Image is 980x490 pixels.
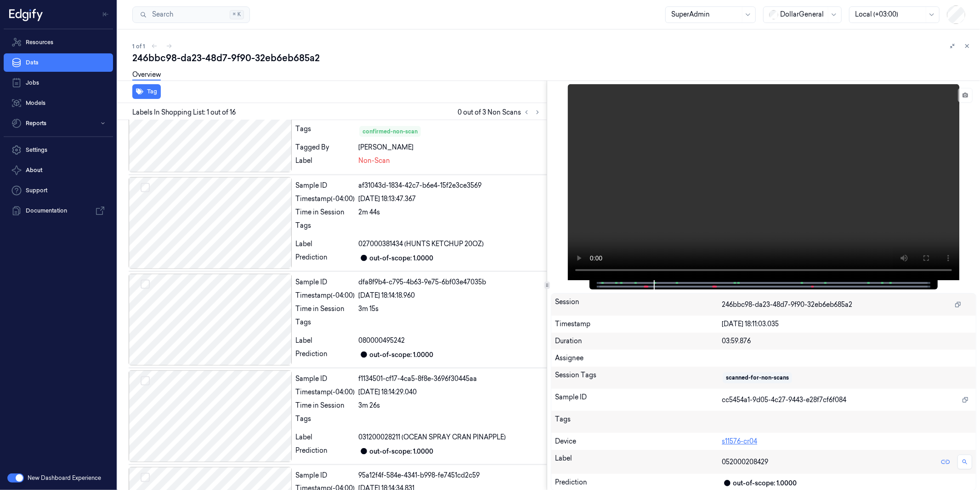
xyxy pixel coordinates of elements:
div: Tagged By [295,143,355,152]
div: [DATE] 18:14:18.960 [358,291,543,300]
div: out-of-scope: 1.0000 [369,447,433,456]
div: Sample ID [295,471,355,480]
span: 031200028211 (OCEAN SPRAY CRAN PINAPPLE) [358,432,506,442]
div: Sample ID [555,392,722,407]
span: Non-Scan [358,156,390,166]
div: Session Tags [555,370,722,385]
a: Documentation [4,202,113,220]
a: s11576-cr04 [722,437,757,445]
a: Support [4,181,113,200]
div: Timestamp (-04:00) [295,194,355,204]
button: Select row [141,376,150,386]
span: 027000381434 (HUNTS KETCHUP 20OZ) [358,239,484,249]
div: Duration [555,336,722,346]
button: Reports [4,114,113,133]
a: Models [4,94,113,112]
div: Label [295,336,355,346]
button: Select row [141,473,150,482]
button: Tag [132,84,161,99]
a: Resources [4,33,113,52]
div: dfa8f9b4-c795-4b63-9e75-6bf03e47035b [358,277,543,287]
div: [DATE] 18:14:29.040 [358,387,543,397]
a: Jobs [4,74,113,92]
div: Sample ID [295,277,355,287]
a: Overview [132,70,161,81]
div: Time in Session [295,208,355,217]
div: Timestamp [555,319,722,329]
div: Prediction [295,253,355,264]
div: Time in Session [295,401,355,410]
div: Timestamp (-04:00) [295,291,355,300]
span: Labels In Shopping List: 1 out of 16 [132,108,236,117]
div: Label [295,432,355,442]
div: Tags [295,317,355,332]
div: out-of-scope: 1.0000 [733,478,797,488]
div: [DATE] 18:11:03.035 [722,319,972,329]
span: 052000208429 [722,457,768,467]
button: Search⌘K [132,6,250,23]
div: 2m 44s [358,208,543,217]
div: Tags [295,221,355,236]
div: 3m 15s [358,304,543,314]
a: Data [4,53,113,72]
div: af31043d-1834-42c7-b6e4-15f2e3ce3569 [358,181,543,190]
span: 1 of 1 [132,42,145,50]
div: Session [555,297,722,312]
div: Prediction [295,446,355,457]
button: Select row [141,280,150,289]
div: Prediction [555,478,722,489]
button: Select row [141,183,150,192]
div: Device [555,437,722,446]
div: out-of-scope: 1.0000 [369,350,433,360]
div: Assignee [555,353,972,363]
span: 0 out of 3 Non Scans [458,107,543,118]
span: 080000495242 [358,336,405,346]
a: Settings [4,141,113,159]
div: Tags [295,414,355,429]
button: Toggle Navigation [98,7,113,22]
div: Sample ID [295,374,355,384]
div: 03:59.876 [722,336,972,346]
div: out-of-scope: 1.0000 [369,254,433,263]
div: Tags [295,124,355,139]
div: 3m 26s [358,401,543,410]
div: [DATE] 18:13:47.367 [358,194,543,204]
div: Tags [555,415,722,429]
div: [PERSON_NAME] [358,143,543,152]
div: scanned-for-non-scans [726,374,789,382]
button: About [4,161,113,179]
span: cc5454a1-9d05-4c27-9443-e28f7cf6f084 [722,395,846,405]
div: Timestamp (-04:00) [295,387,355,397]
div: 246bbc98-da23-48d7-9f90-32eb6eb685a2 [132,52,973,64]
div: 95a12f4f-584e-4341-b998-fe7451cd2c59 [358,471,543,480]
div: Prediction [295,349,355,360]
div: Time in Session [295,304,355,314]
span: Search [148,10,173,19]
div: Label [555,454,722,470]
div: Label [295,156,355,166]
div: f1134501-cf17-4ca5-8f8e-3696f30445aa [358,374,543,384]
div: Label [295,239,355,249]
span: 246bbc98-da23-48d7-9f90-32eb6eb685a2 [722,300,852,310]
div: confirmed-non-scan [363,127,418,136]
div: Sample ID [295,181,355,190]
